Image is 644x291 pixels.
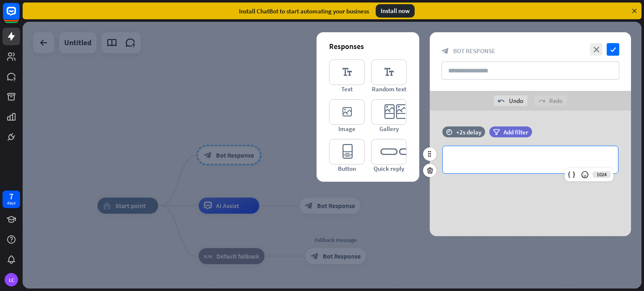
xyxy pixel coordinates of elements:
div: Undo [494,95,527,106]
i: redo [538,98,545,104]
i: close [590,43,602,56]
div: Install ChatBot to start automating your business [239,7,369,15]
div: Redo [534,95,567,106]
div: days [7,200,16,206]
i: time [446,129,452,135]
i: block_bot_response [441,47,449,55]
div: LC [5,273,18,286]
div: +2s delay [456,128,481,136]
button: Open LiveChat chat widget [7,3,32,28]
div: 7 [9,193,13,200]
span: Add filter [504,128,528,136]
span: Bot Response [453,47,495,55]
a: 7 days [3,191,20,208]
i: undo [498,98,505,104]
i: filter [493,129,500,135]
div: Install now [376,4,415,18]
i: check [607,43,619,56]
